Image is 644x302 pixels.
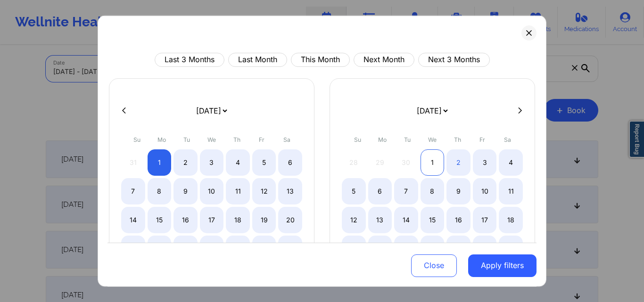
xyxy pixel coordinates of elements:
[233,136,240,143] abbr: Thursday
[354,136,361,143] abbr: Sunday
[155,52,224,66] button: Last 3 Months
[121,178,145,204] div: Sun Sep 07 2025
[148,178,172,204] div: Mon Sep 08 2025
[368,206,392,233] div: Mon Oct 13 2025
[421,149,445,175] div: Wed Oct 01 2025
[200,149,224,175] div: Wed Sep 03 2025
[446,206,471,233] div: Thu Oct 16 2025
[283,136,290,143] abbr: Saturday
[468,254,537,277] button: Apply filters
[278,235,302,261] div: Sat Sep 27 2025
[411,254,457,277] button: Close
[394,178,418,204] div: Tue Oct 07 2025
[473,149,497,175] div: Fri Oct 03 2025
[368,178,392,204] div: Mon Oct 06 2025
[446,149,471,175] div: Thu Oct 02 2025
[499,206,523,233] div: Sat Oct 18 2025
[148,149,172,175] div: Mon Sep 01 2025
[394,235,418,261] div: Tue Oct 21 2025
[278,178,302,204] div: Sat Sep 13 2025
[252,178,276,204] div: Fri Sep 12 2025
[252,206,276,233] div: Fri Sep 19 2025
[421,206,445,233] div: Wed Oct 15 2025
[499,235,523,261] div: Sat Oct 25 2025
[200,206,224,233] div: Wed Sep 17 2025
[200,178,224,204] div: Wed Sep 10 2025
[479,136,485,143] abbr: Friday
[259,136,264,143] abbr: Friday
[354,52,414,66] button: Next Month
[499,149,523,175] div: Sat Oct 04 2025
[228,52,287,66] button: Last Month
[226,149,250,175] div: Thu Sep 04 2025
[342,178,366,204] div: Sun Oct 05 2025
[148,235,172,261] div: Mon Sep 22 2025
[404,136,411,143] abbr: Tuesday
[252,235,276,261] div: Fri Sep 26 2025
[121,206,145,233] div: Sun Sep 14 2025
[157,136,166,143] abbr: Monday
[473,235,497,261] div: Fri Oct 24 2025
[278,206,302,233] div: Sat Sep 20 2025
[200,235,224,261] div: Wed Sep 24 2025
[121,235,145,261] div: Sun Sep 21 2025
[454,136,461,143] abbr: Thursday
[173,206,198,233] div: Tue Sep 16 2025
[473,178,497,204] div: Fri Oct 10 2025
[173,149,198,175] div: Tue Sep 02 2025
[173,178,198,204] div: Tue Sep 09 2025
[207,136,216,143] abbr: Wednesday
[499,178,523,204] div: Sat Oct 11 2025
[504,136,511,143] abbr: Saturday
[418,52,490,66] button: Next 3 Months
[421,235,445,261] div: Wed Oct 22 2025
[394,206,418,233] div: Tue Oct 14 2025
[378,136,387,143] abbr: Monday
[421,178,445,204] div: Wed Oct 08 2025
[342,206,366,233] div: Sun Oct 12 2025
[183,136,190,143] abbr: Tuesday
[173,235,198,261] div: Tue Sep 23 2025
[428,136,437,143] abbr: Wednesday
[291,52,350,66] button: This Month
[342,235,366,261] div: Sun Oct 19 2025
[148,206,172,233] div: Mon Sep 15 2025
[446,178,471,204] div: Thu Oct 09 2025
[473,206,497,233] div: Fri Oct 17 2025
[133,136,140,143] abbr: Sunday
[252,149,276,175] div: Fri Sep 05 2025
[368,235,392,261] div: Mon Oct 20 2025
[226,206,250,233] div: Thu Sep 18 2025
[226,178,250,204] div: Thu Sep 11 2025
[226,235,250,261] div: Thu Sep 25 2025
[446,235,471,261] div: Thu Oct 23 2025
[278,149,302,175] div: Sat Sep 06 2025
